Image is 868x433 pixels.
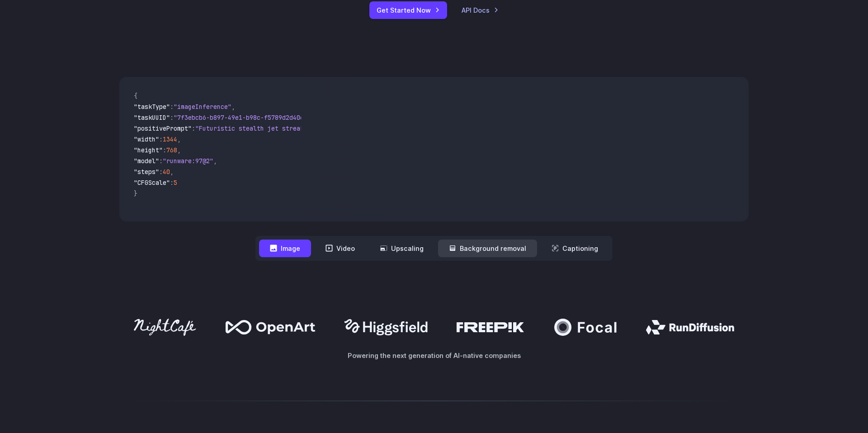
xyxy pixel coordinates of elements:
span: "imageInference" [174,103,231,111]
button: Video [315,240,366,257]
span: { [134,92,137,100]
span: , [231,103,235,111]
span: "height" [134,146,163,154]
span: "width" [134,135,159,143]
span: 1344 [163,135,177,143]
button: Background removal [438,240,537,257]
span: "runware:97@2" [163,157,213,165]
span: "CFGScale" [134,179,170,187]
span: "model" [134,157,159,165]
span: "positivePrompt" [134,124,192,132]
span: "Futuristic stealth jet streaking through a neon-lit cityscape with glowing purple exhaust" [195,124,524,132]
span: 768 [166,146,177,154]
span: 5 [174,179,177,187]
span: "taskUUID" [134,113,170,122]
span: , [177,135,181,143]
span: : [170,103,174,111]
span: , [170,168,174,176]
span: : [159,135,163,143]
span: } [134,189,137,198]
button: Captioning [541,240,609,257]
p: Powering the next generation of AI-native companies [119,350,749,361]
a: Get Started Now [369,1,447,19]
span: "taskType" [134,103,170,111]
span: : [170,113,174,122]
span: , [177,146,181,154]
span: : [159,168,163,176]
span: "steps" [134,168,159,176]
span: : [159,157,163,165]
span: : [163,146,166,154]
button: Upscaling [369,240,434,257]
span: , [213,157,217,165]
span: "7f3ebcb6-b897-49e1-b98c-f5789d2d40d7" [174,113,311,122]
button: Image [259,240,311,257]
span: : [192,124,195,132]
span: 40 [163,168,170,176]
span: : [170,179,174,187]
a: API Docs [462,5,499,15]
